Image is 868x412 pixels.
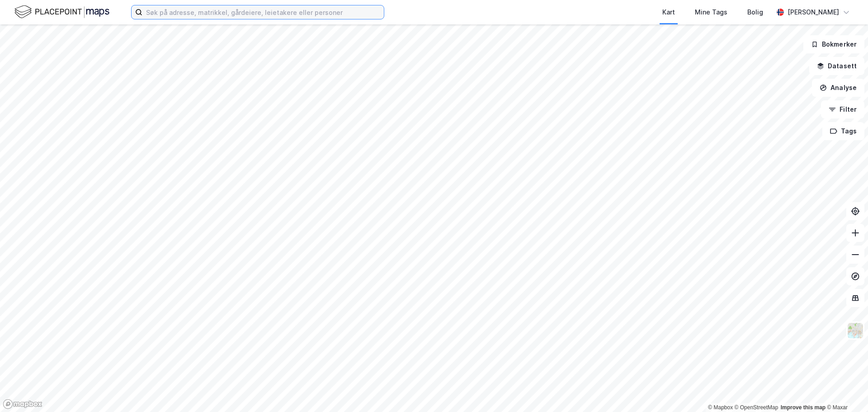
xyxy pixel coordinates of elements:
[781,404,826,411] a: Improve this map
[823,369,868,412] iframe: Chat Widget
[695,7,727,18] div: Mine Tags
[803,35,864,53] button: Bokmerker
[747,7,763,18] div: Bolig
[14,4,109,20] img: logo.f888ab2527a4732fd821a326f86c7f29.svg
[847,322,864,339] img: Z
[809,57,864,75] button: Datasett
[142,5,384,19] input: Søk på adresse, matrikkel, gårdeiere, leietakere eller personer
[3,399,42,409] a: Mapbox homepage
[812,79,864,97] button: Analyse
[708,404,733,411] a: Mapbox
[662,7,675,18] div: Kart
[822,122,864,140] button: Tags
[821,100,864,118] button: Filter
[788,7,839,18] div: [PERSON_NAME]
[735,404,778,411] a: OpenStreetMap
